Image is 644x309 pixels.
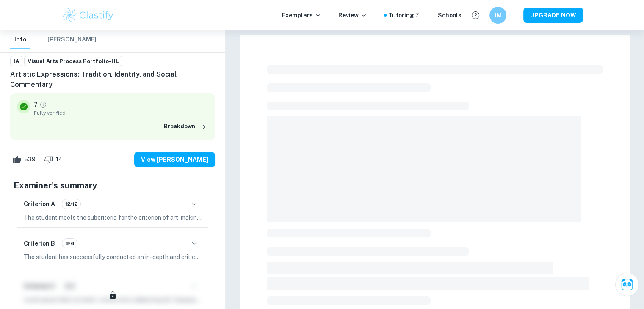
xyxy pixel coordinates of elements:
span: IA [11,57,22,66]
button: Info [10,30,30,49]
p: The student meets the subcriteria for the criterion of art-making formats by providing three art-... [24,213,202,222]
span: 539 [19,155,40,164]
a: Visual Arts Process Portfolio-HL [24,56,122,66]
a: IA [10,56,22,66]
h6: Criterion A [24,199,55,209]
button: Ask Clai [615,273,639,296]
span: Fully verified [34,109,208,117]
a: Schools [438,11,462,20]
span: Visual Arts Process Portfolio-HL [25,57,122,66]
h6: Artistic Expressions: Tradition, Identity, and Social Commentary [10,69,215,90]
div: Like [10,153,40,166]
a: Tutoring [388,11,421,20]
span: 12/12 [62,200,80,208]
p: The student has successfully conducted an in-depth and critical investigation in their portfolio,... [24,252,202,262]
span: 14 [51,155,67,164]
button: Breakdown [162,120,208,133]
p: 7 [34,100,38,109]
button: View [PERSON_NAME] [134,152,215,167]
p: Review [338,11,367,20]
p: Exemplars [282,11,321,20]
h6: JM [493,11,503,20]
button: Help and Feedback [468,8,483,22]
button: [PERSON_NAME] [47,30,97,49]
div: Dislike [42,153,67,166]
img: Clastify logo [61,7,115,24]
span: 6/6 [62,240,77,247]
button: UPGRADE NOW [523,8,583,23]
h6: Criterion B [24,239,55,248]
button: JM [489,7,506,24]
a: Grade fully verified [39,101,47,108]
h5: Examiner's summary [14,179,212,192]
